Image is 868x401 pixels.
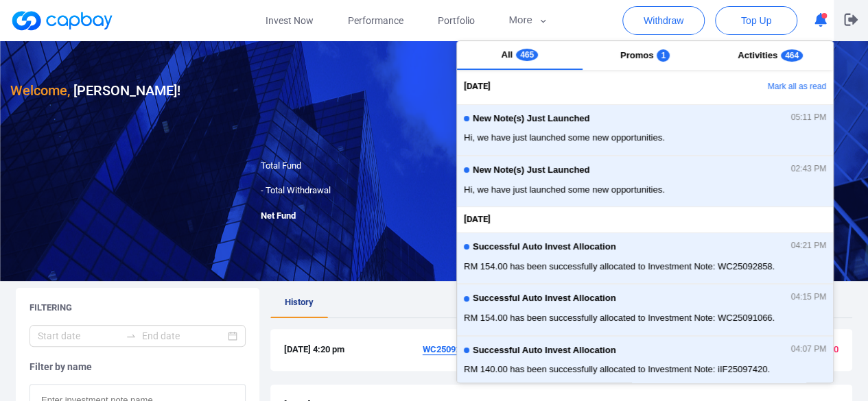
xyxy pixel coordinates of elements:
[38,328,120,343] input: Start date
[126,330,137,341] span: to
[250,209,434,223] div: Net Fund
[126,330,137,341] span: swap-right
[738,50,777,60] span: Activities
[30,361,246,373] h5: Filter by name
[284,343,423,357] span: [DATE] 4:20 pm
[707,41,833,70] button: Activities464
[583,41,708,70] button: Promos1
[457,336,833,387] button: Successful Auto Invest Allocation04:07 PMRM 140.00 has been successfully allocated to Investment ...
[464,311,826,325] span: RM 154.00 has been successfully allocated to Investment Note: WC25091066.
[473,345,616,356] span: Successful Auto Invest Allocation
[457,232,833,284] button: Successful Auto Invest Allocation04:21 PMRM 154.00 has been successfully allocated to Investment ...
[502,49,513,60] span: All
[791,113,826,123] span: 05:11 PM
[473,293,616,304] span: Successful Auto Invest Allocation
[142,328,224,343] input: End date
[434,184,618,198] div: ( )
[620,50,653,60] span: Promos
[657,49,670,62] span: 1
[464,183,826,197] span: Hi, we have just launched some new opportunities.
[791,241,826,251] span: 04:21 PM
[285,297,314,307] span: History
[457,104,833,156] button: New Note(s) Just Launched05:11 PMHi, we have just launched some new opportunities.
[622,6,705,35] button: Withdraw
[30,302,72,314] h5: Filtering
[791,165,826,174] span: 02:43 PM
[10,80,180,101] h3: [PERSON_NAME] !
[464,260,826,274] span: RM 154.00 has been successfully allocated to Investment Note: WC25092858.
[715,6,797,35] button: Top Up
[437,13,474,28] span: Portfolio
[250,184,434,198] div: - Total Withdrawal
[791,345,826,354] span: 04:07 PM
[516,49,538,61] span: 465
[464,212,491,227] span: [DATE]
[423,344,475,354] u: WC25092858
[464,363,826,376] span: RM 140.00 has been successfully allocated to Investment Note: iIF25097420.
[473,242,616,252] span: Successful Auto Invest Allocation
[10,82,70,99] span: Welcome,
[464,80,491,94] span: [DATE]
[347,13,403,28] span: Performance
[464,131,826,145] span: Hi, we have just launched some new opportunities.
[457,284,833,335] button: Successful Auto Invest Allocation04:15 PMRM 154.00 has been successfully allocated to Investment ...
[250,159,434,173] div: Total Fund
[781,49,803,62] span: 464
[685,75,833,99] button: Mark all as read
[741,14,771,27] span: Top Up
[473,165,589,175] span: New Note(s) Just Launched
[457,41,583,70] button: All465
[457,156,833,207] button: New Note(s) Just Launched02:43 PMHi, we have just launched some new opportunities.
[473,114,589,124] span: New Note(s) Just Launched
[791,293,826,302] span: 04:15 PM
